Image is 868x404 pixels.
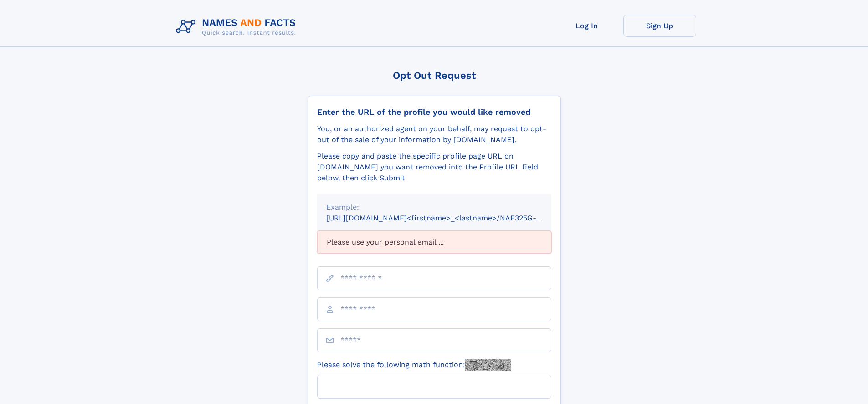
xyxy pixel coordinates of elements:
div: Enter the URL of the profile you would like removed [317,107,551,117]
div: You, or an authorized agent on your behalf, may request to opt-out of the sale of your informatio... [317,123,551,145]
div: Example: [326,202,542,213]
small: [URL][DOMAIN_NAME]<firstname>_<lastname>/NAF325G-xxxxxxxx [326,214,569,222]
a: Log In [550,15,623,37]
a: Sign Up [623,15,696,37]
img: Logo Names and Facts [172,15,303,39]
div: Please copy and paste the specific profile page URL on [DOMAIN_NAME] you want removed into the Pr... [317,151,551,184]
div: Opt Out Request [308,70,561,81]
div: Please use your personal email ... [317,231,551,254]
label: Please solve the following math function: [317,359,511,371]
